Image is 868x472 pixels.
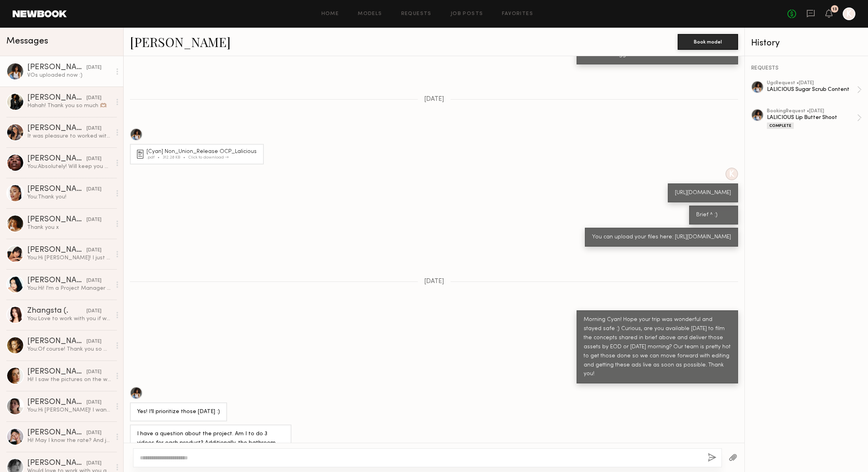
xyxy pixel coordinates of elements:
div: REQUESTS [751,66,862,71]
div: [DATE] [86,368,101,376]
div: Brief ^ :) [696,211,731,220]
div: [DATE] [86,94,101,102]
div: Morning Cyan! Hope your trip was wonderful and stayed safe :) Curious, are you available [DATE] t... [584,315,731,379]
a: ugcRequest •[DATE]LALICIOUS Sugar Scrub Content [767,81,862,99]
a: Requests [401,11,432,17]
a: bookingRequest •[DATE]LALICIOUS Lip Butter ShootComplete [767,109,862,129]
a: Home [321,11,339,17]
div: You: Absolutely! Will keep you on our radar. Thanks again! [27,163,111,170]
div: [DATE] [86,277,101,285]
div: [DATE] [86,247,101,254]
div: [DATE] [86,186,101,193]
div: Complete [767,123,794,129]
span: [DATE] [424,278,444,285]
div: It was pleasure to worked with you all^^ [27,132,111,140]
div: [DATE] [86,216,101,224]
div: .pdf [147,155,163,160]
a: Favorites [502,11,533,17]
div: [PERSON_NAME] [27,429,86,437]
a: Job Posts [451,11,483,17]
div: [PERSON_NAME] [27,64,86,72]
div: [PERSON_NAME] [27,368,86,376]
div: [PERSON_NAME] [27,94,86,102]
div: [PERSON_NAME] [27,185,86,193]
a: [Cyan] Non_Union_Release OCP_Lalicious.pdf312.28 KBClick to download [137,149,259,160]
div: [PERSON_NAME] [27,338,86,346]
div: You: Of course! Thank you so much!! Sorry I did not see this message come through from earlier :/ [27,346,111,353]
div: [DATE] [86,155,101,163]
div: LALICIOUS Lip Butter Shoot [767,114,857,121]
div: [PERSON_NAME] [27,155,86,163]
div: Hi! I saw the pictures on the website and love them all 😍 I wanted to see if it’d be possible to ... [27,376,111,383]
div: [URL][DOMAIN_NAME] [675,189,731,198]
div: History [751,39,862,48]
div: [DATE] [86,125,101,132]
div: Hahah! Thank you so much 🫶🏾 [27,102,111,110]
div: Thank you x [27,224,111,231]
div: Hi! May I know the rate? And just to let you know, I don’t shoot in lingerie and bikini. [27,437,111,444]
div: You can upload your files here: [URL][DOMAIN_NAME] [592,233,731,242]
button: Book model [678,34,738,50]
div: You: Hi [PERSON_NAME]! I just spoke with the client over this weekend and they have decided to ta... [27,254,111,262]
div: Zhangsta (. [27,307,86,315]
div: [PERSON_NAME] [27,277,86,285]
div: [DATE] [86,338,101,346]
div: Click to download [188,155,229,160]
div: [DATE] [86,399,101,406]
div: booking Request • [DATE] [767,109,857,114]
span: Messages [6,37,48,46]
div: You: Hi [PERSON_NAME]! I want to sincerely apologize for the delayed response. I thought I had re... [27,406,111,414]
div: [DATE] [86,308,101,315]
a: Models [358,11,382,17]
div: [PERSON_NAME] [27,125,86,132]
div: 312.28 KB [163,155,188,160]
div: [DATE] [86,460,101,467]
a: K [843,8,855,20]
div: [PERSON_NAME] [27,398,86,406]
div: VOs uploaded now :) [27,72,111,79]
div: [DATE] [86,64,101,72]
div: 13 [832,7,837,11]
div: Yes! I’ll prioritize those [DATE] :) [137,408,220,417]
div: You: Love to work with you if we can make it happen! [27,315,111,323]
div: [PERSON_NAME] [27,459,86,467]
div: [PERSON_NAME] [27,246,86,254]
a: [PERSON_NAME] [130,33,231,50]
div: You: Hi! I'm a Project Manager working on a shoot for a bath and body brand called LALICIOUS. I a... [27,285,111,292]
div: LALICIOUS Sugar Scrub Content [767,86,857,93]
div: You: Thank you! [27,193,111,201]
div: I have a question about the project. Am I to do 3 videos for each product? Additionally, the bath... [137,430,284,466]
div: ugc Request • [DATE] [767,81,857,86]
div: [DATE] [86,429,101,437]
a: Book model [678,38,738,45]
div: [PERSON_NAME] [27,216,86,224]
span: [DATE] [424,96,444,103]
div: [Cyan] Non_Union_Release OCP_Lalicious [147,149,259,155]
